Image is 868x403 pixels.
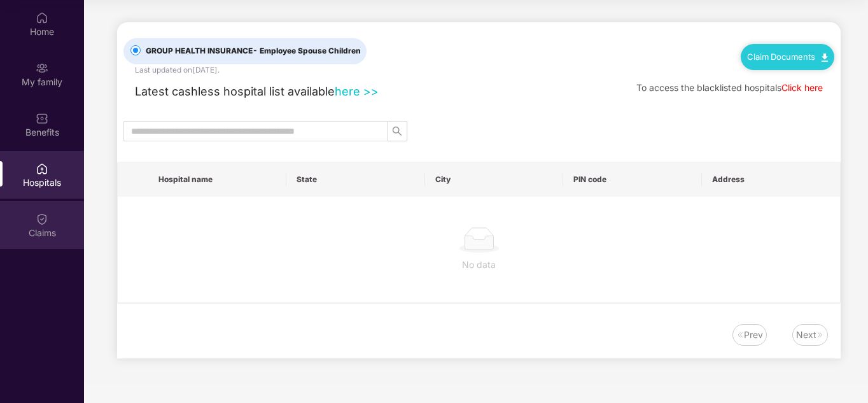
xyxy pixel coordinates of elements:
[702,162,840,197] th: Address
[286,162,424,197] th: State
[128,258,830,272] div: No data
[135,64,220,76] div: Last updated on [DATE] .
[425,162,563,197] th: City
[36,112,48,125] img: svg+xml;base64,PHN2ZyBpZD0iQmVuZWZpdHMiIHhtbG5zPSJodHRwOi8vd3d3LnczLm9yZy8yMDAwL3N2ZyIgd2lkdGg9Ij...
[712,174,830,185] span: Address
[744,328,763,342] div: Prev
[158,174,276,185] span: Hospital name
[141,45,366,57] span: GROUP HEALTH INSURANCE
[36,213,48,225] img: svg+xml;base64,PHN2ZyBpZD0iQ2xhaW0iIHhtbG5zPSJodHRwOi8vd3d3LnczLm9yZy8yMDAwL3N2ZyIgd2lkdGg9IjIwIi...
[796,328,816,342] div: Next
[563,162,701,197] th: PIN code
[747,52,828,62] a: Claim Documents
[335,84,379,98] a: here >>
[816,331,824,339] img: svg+xml;base64,PHN2ZyB4bWxucz0iaHR0cDovL3d3dy53My5vcmcvMjAwMC9zdmciIHdpZHRoPSIxNiIgaGVpZ2h0PSIxNi...
[781,82,823,93] a: Click here
[36,162,48,175] img: svg+xml;base64,PHN2ZyBpZD0iSG9zcGl0YWxzIiB4bWxucz0iaHR0cDovL3d3dy53My5vcmcvMjAwMC9zdmciIHdpZHRoPS...
[36,62,48,74] img: svg+xml;base64,PHN2ZyB3aWR0aD0iMjAiIGhlaWdodD0iMjAiIHZpZXdCb3g9IjAgMCAyMCAyMCIgZmlsbD0ibm9uZSIgeG...
[36,11,48,24] img: svg+xml;base64,PHN2ZyBpZD0iSG9tZSIgeG1sbnM9Imh0dHA6Ly93d3cudzMub3JnLzIwMDAvc3ZnIiB3aWR0aD0iMjAiIG...
[135,84,335,98] span: Latest cashless hospital list available
[822,53,828,62] img: svg+xml;base64,PHN2ZyB4bWxucz0iaHR0cDovL3d3dy53My5vcmcvMjAwMC9zdmciIHdpZHRoPSIxMC40IiBoZWlnaHQ9Ij...
[148,162,286,197] th: Hospital name
[736,331,744,339] img: svg+xml;base64,PHN2ZyB4bWxucz0iaHR0cDovL3d3dy53My5vcmcvMjAwMC9zdmciIHdpZHRoPSIxNiIgaGVpZ2h0PSIxNi...
[387,121,407,141] button: search
[388,126,407,136] span: search
[636,82,781,93] span: To access the blacklisted hospitals
[253,46,361,55] span: - Employee Spouse Children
